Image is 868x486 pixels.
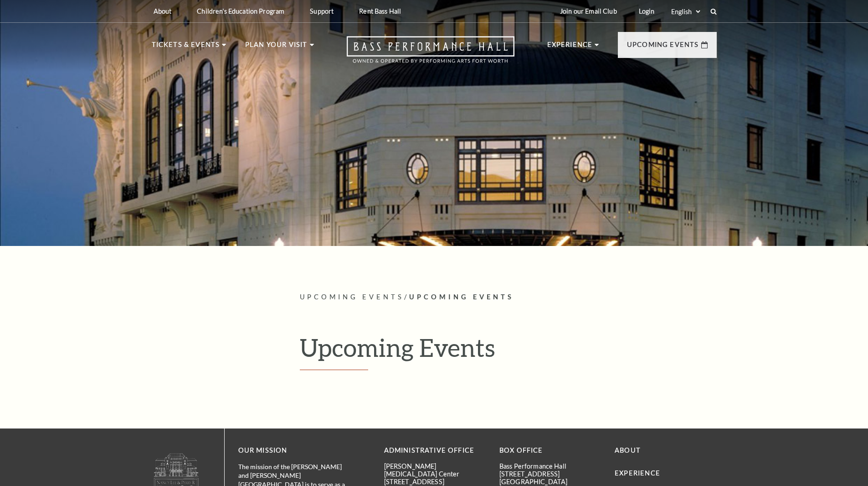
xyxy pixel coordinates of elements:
[384,478,486,486] p: [STREET_ADDRESS]
[152,39,220,56] p: Tickets & Events
[238,445,352,456] p: OUR MISSION
[547,39,593,56] p: Experience
[384,445,486,456] p: Administrative Office
[669,7,702,16] select: Select:
[499,445,601,456] p: BOX OFFICE
[384,462,486,478] p: [PERSON_NAME][MEDICAL_DATA] Center
[359,7,401,15] p: Rent Bass Hall
[615,446,641,454] a: About
[409,293,514,301] span: Upcoming Events
[310,7,334,15] p: Support
[627,39,699,56] p: Upcoming Events
[300,333,717,370] h1: Upcoming Events
[300,293,405,301] span: Upcoming Events
[197,7,284,15] p: Children's Education Program
[615,469,660,477] a: Experience
[300,292,717,303] p: /
[499,470,601,478] p: [STREET_ADDRESS]
[154,7,172,15] p: About
[245,39,308,56] p: Plan Your Visit
[499,462,601,470] p: Bass Performance Hall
